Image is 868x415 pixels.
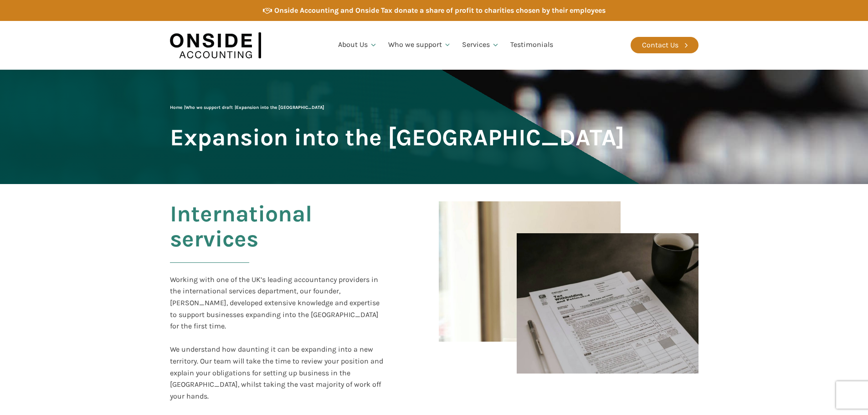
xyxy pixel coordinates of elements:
[642,39,678,51] div: Contact Us
[236,105,324,110] span: Expansion into the [GEOGRAPHIC_DATA]
[457,30,505,61] a: Services
[185,105,233,110] a: Who we support draft
[170,105,182,110] a: Home
[170,28,261,63] img: Onside Accounting
[170,274,385,332] div: Working with one of the UK’s leading accountancy providers in the international services departme...
[333,30,383,61] a: About Us
[170,343,385,402] div: We understand how daunting it can be expanding into a new territory. Our team will take the time ...
[383,30,457,61] a: Who we support
[170,105,324,110] span: | |
[505,30,559,61] a: Testimonials
[170,201,385,274] h2: International services
[274,5,606,16] div: Onside Accounting and Onside Tax donate a share of profit to charities chosen by their employees
[631,37,699,53] a: Contact Us
[170,125,624,150] span: Expansion into the [GEOGRAPHIC_DATA]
